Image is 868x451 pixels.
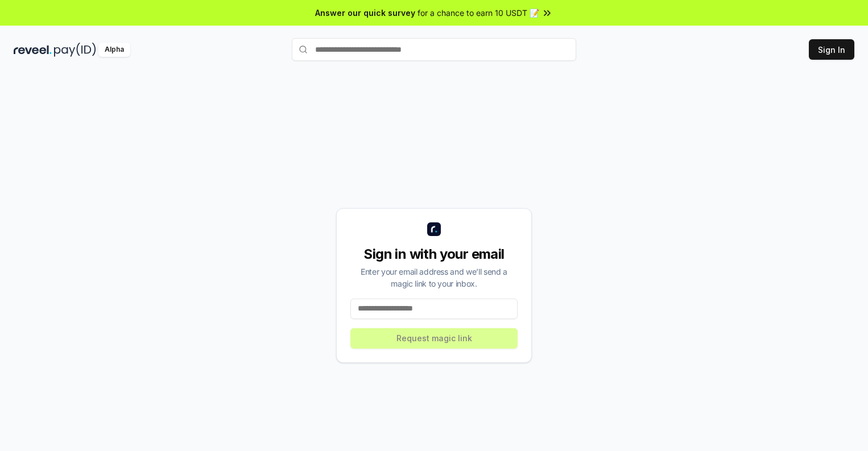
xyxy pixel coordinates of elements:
[427,222,441,236] img: logo_small
[315,7,415,19] span: Answer our quick survey
[350,266,518,289] div: Enter your email address and we’ll send a magic link to your inbox.
[809,39,854,60] button: Sign In
[98,43,130,57] div: Alpha
[418,7,539,19] span: for a chance to earn 10 USDT 📝
[350,245,518,263] div: Sign in with your email
[14,43,52,57] img: reveel_dark
[54,43,96,57] img: pay_id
